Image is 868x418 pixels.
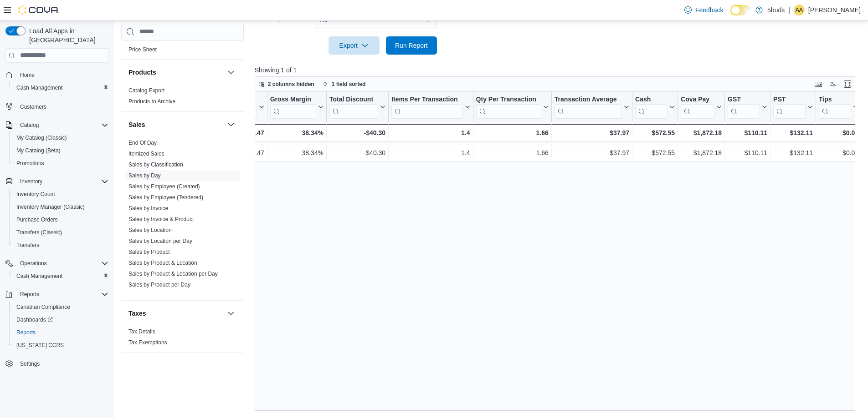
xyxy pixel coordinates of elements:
[16,329,36,336] span: Reports
[16,101,50,112] a: Customers
[128,87,164,94] span: Catalog Export
[555,127,629,138] div: $37.97
[255,65,862,75] p: Showing 1 of 1
[9,201,112,213] button: Inventory Manager (Classic)
[226,67,236,78] button: Products
[128,205,168,212] span: Sales by Invoice
[128,328,155,335] span: Tax Details
[128,183,200,190] span: Sales by Employee (Created)
[20,360,40,368] span: Settings
[9,144,112,157] button: My Catalog (Beta)
[128,309,224,318] button: Taxes
[16,134,67,141] span: My Catalog (Classic)
[128,328,155,335] a: Tax Details
[13,189,59,200] a: Inventory Count
[730,5,751,15] input: Dark Mode
[9,239,112,252] button: Transfers
[16,84,62,91] span: Cash Management
[9,213,112,226] button: Purchase Orders
[13,327,108,338] span: Reports
[9,313,112,326] a: Dashboards
[128,238,192,244] a: Sales by Location per Day
[13,201,88,212] a: Inventory Manager (Classic)
[386,36,437,55] button: Run Report
[813,79,824,90] button: Keyboard shortcuts
[476,127,548,138] div: 1.66
[128,281,190,288] span: Sales by Product per Day
[255,79,318,90] button: 2 columns hidden
[773,127,813,138] div: $132.11
[20,121,39,129] span: Catalog
[18,5,59,15] img: Cova
[788,5,790,15] p: |
[128,46,157,53] a: Price Sheet
[13,314,56,325] a: Dashboards
[395,41,428,50] span: Run Report
[128,68,156,77] h3: Products
[16,289,108,300] span: Reports
[128,227,172,234] span: Sales by Location
[128,249,170,255] a: Sales by Product
[128,248,170,256] span: Sales by Product
[2,119,112,131] button: Catalog
[128,68,224,77] button: Products
[9,188,112,201] button: Inventory Count
[2,175,112,188] button: Inventory
[128,309,146,318] h3: Taxes
[730,15,731,16] span: Dark Mode
[681,1,727,19] a: Feedback
[121,85,244,111] div: Products
[13,271,66,282] a: Cash Management
[128,260,197,266] a: Sales by Product & Location
[13,240,108,251] span: Transfers
[128,120,145,129] h3: Sales
[794,5,805,15] div: Ashley Arnold
[2,100,112,113] button: Customers
[2,288,112,301] button: Reports
[13,214,62,225] a: Purchase Orders
[226,308,236,319] button: Taxes
[128,205,168,212] a: Sales by Invoice
[9,157,112,170] button: Promotions
[13,132,71,143] a: My Catalog (Classic)
[16,69,108,81] span: Home
[13,240,43,251] a: Transfers
[13,82,66,93] a: Cash Management
[128,98,175,105] span: Products to Archive
[13,132,108,143] span: My Catalog (Classic)
[128,140,157,146] a: End Of Day
[16,191,55,198] span: Inventory Count
[13,340,108,351] span: Washington CCRS
[13,227,108,238] span: Transfers (Classic)
[128,120,224,129] button: Sales
[16,70,38,81] a: Home
[128,339,167,346] span: Tax Exemptions
[128,259,197,267] span: Sales by Product & Location
[16,120,42,131] button: Catalog
[9,226,112,239] button: Transfers (Classic)
[270,127,323,138] div: 38.34%
[13,340,67,351] a: [US_STATE] CCRS
[728,127,767,138] div: $110.11
[128,151,164,157] a: Itemized Sales
[13,302,74,312] a: Canadian Compliance
[121,326,244,353] div: Taxes
[16,176,108,187] span: Inventory
[128,183,200,190] a: Sales by Employee (Created)
[128,194,203,201] span: Sales by Employee (Tendered)
[16,229,62,236] span: Transfers (Classic)
[13,145,64,156] a: My Catalog (Beta)
[128,161,183,168] span: Sales by Classification
[819,127,858,138] div: $0.00
[16,358,108,369] span: Settings
[20,178,42,185] span: Inventory
[13,327,39,338] a: Reports
[9,301,112,313] button: Canadian Compliance
[16,160,44,167] span: Promotions
[128,271,218,277] a: Sales by Product & Location per Day
[13,145,108,156] span: My Catalog (Beta)
[268,81,314,88] span: 2 columns hidden
[329,36,380,55] button: Export
[842,79,853,90] button: Enter fullscreen
[128,270,218,277] span: Sales by Product & Location per Day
